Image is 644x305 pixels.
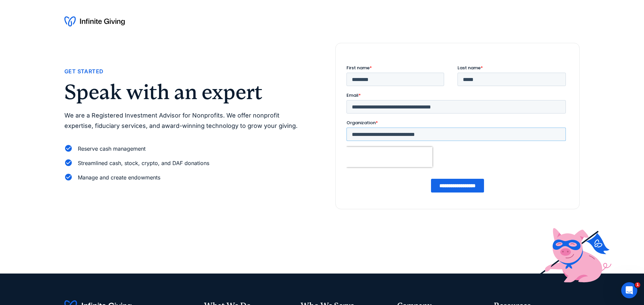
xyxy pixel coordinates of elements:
[346,65,569,198] iframe: Form 0
[621,282,637,298] iframe: Intercom live chat
[64,110,309,131] p: We are a Registered Investment Advisor for Nonprofits. We offer nonprofit expertise, fiduciary se...
[64,67,103,76] div: Get Started
[635,282,640,288] span: 1
[78,173,160,182] div: Manage and create endowments
[64,82,309,102] h2: Speak with an expert
[78,159,209,168] div: Streamlined cash, stock, crypto, and DAF donations
[78,144,146,153] div: Reserve cash management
